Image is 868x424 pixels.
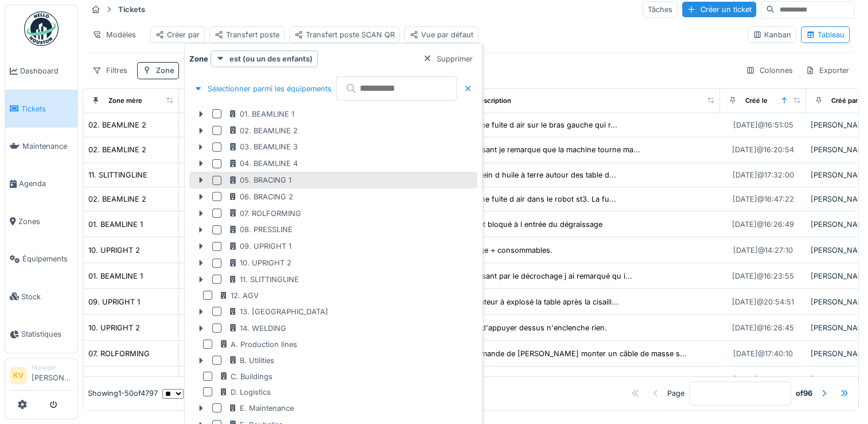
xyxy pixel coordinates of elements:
div: Zone [156,65,174,76]
div: 11. SLITTINGLINE [88,169,147,180]
div: 02. BEAMLINE 2 [88,144,146,155]
div: En passant par le décrochage j ai remarqué qu i... [458,271,632,282]
div: Le fait d'appuyer dessus n'enclenche rien. [458,322,607,333]
div: 02. BEAMLINE 2 [228,125,298,136]
span: Dashboard [20,65,73,76]
div: Description [475,96,511,106]
div: Tableau [806,29,844,40]
li: KV [10,367,27,384]
img: Badge_color-CXgf-gQk.svg [24,11,59,46]
div: 09. UPRIGHT 1 [88,296,140,307]
div: Exporter [800,62,854,79]
div: Manager [32,363,73,372]
div: 02. BEAMLINE 2 [88,374,146,385]
div: Supprimer [418,51,477,67]
div: Tâches [643,1,678,18]
div: Affûtage + consommables. [458,245,552,256]
div: A. Production lines [219,339,297,350]
div: 10. UPRIGHT 2 [228,257,291,268]
span: Zones [18,216,73,227]
strong: Zone [189,53,208,64]
div: [DATE] @ 16:26:49 [732,219,794,230]
div: [DATE] @ 16:26:45 [732,322,794,333]
div: B. Utilities [228,355,274,366]
span: Tickets [21,103,73,114]
div: 14. WELDING [228,323,286,334]
div: Il y a plein d huile à terre autour des table d... [458,169,616,180]
span: Statistiques [21,329,73,340]
div: 07. ROLFORMING [228,208,301,219]
strong: Tickets [114,4,150,15]
div: En passant je remarque que la machine tourne ma... [458,144,640,155]
div: Kanban [753,29,791,40]
div: Sur demande de [PERSON_NAME] monter un câble de masse s... [458,348,687,359]
div: [DATE] @ 16:47:22 [733,194,794,205]
div: Transfert poste [215,29,279,40]
div: Sélectionner parmi les équipements [189,81,336,97]
span: Équipements [22,253,73,264]
div: Créé le [745,96,768,106]
div: 02. BEAMLINE 2 [88,120,146,130]
div: 03. BEAMLINE 3 [228,141,298,152]
div: 06. BRACING 2 [228,191,293,202]
div: Créé par [831,96,858,106]
div: [DATE] @ 16:51:05 [733,120,793,130]
div: [DATE] @ 17:40:10 [733,348,793,359]
div: Showing 1 - 50 of 4797 [88,388,158,399]
div: Il y a une fuite d air dans le robot st3. La fu... [458,194,616,205]
div: D. Logistics [219,387,271,398]
div: Transfert poste SCAN QR [294,29,395,40]
div: Vue par défaut [410,29,473,40]
div: 05. BRACING 1 [228,175,291,186]
div: Page [667,388,684,399]
span: Stock [21,291,73,302]
div: 12. AGV [219,290,259,301]
div: [DATE] @ 20:54:51 [732,296,794,307]
div: 07. ROLFORMING [88,348,150,359]
div: L opérateur à explosé la table après la cisaill... [458,296,618,307]
div: 01. BEAMLINE 1 [88,219,143,230]
div: Le crochet bloqué depuis ce matin dans la st5.1 [458,374,624,385]
div: items per page [162,388,240,399]
div: C. Buildings [219,371,273,382]
div: [DATE] @ 16:20:54 [732,144,794,155]
div: 10. UPRIGHT 2 [88,322,140,333]
div: 10. UPRIGHT 2 [88,245,140,256]
div: 01. BEAMLINE 1 [228,109,294,120]
div: 11. SLITTINGLINE [228,274,299,285]
div: E. Maintenance [228,403,294,414]
li: [PERSON_NAME] [32,363,73,388]
div: Créer un ticket [682,2,756,17]
div: 02. BEAMLINE 2 [88,194,146,205]
div: [DATE] @ 17:32:00 [733,169,794,180]
strong: of 96 [796,388,812,399]
div: Crochet bloqué à l entrée du dégraissage [458,219,602,230]
div: [DATE] @ 20:42:11 [733,374,793,385]
div: Zone mère [108,96,142,106]
span: Agenda [19,178,73,189]
div: Créer par [155,29,200,40]
div: Colonnes [741,62,798,79]
div: 13. [GEOGRAPHIC_DATA] [228,306,328,317]
div: 04. BEAMLINE 4 [228,158,298,169]
div: Modèles [87,26,141,43]
div: Il y a une fuite d air sur le bras gauche qui r... [458,120,617,130]
div: 09. UPRIGHT 1 [228,241,291,252]
div: 08. PRESSLINE [228,224,293,235]
strong: est (ou un des enfants) [229,53,313,64]
div: [DATE] @ 14:27:10 [733,245,793,256]
div: Filtres [87,62,133,79]
span: Maintenance [22,141,73,152]
div: [DATE] @ 16:23:55 [732,271,794,282]
div: 01. BEAMLINE 1 [88,271,143,282]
